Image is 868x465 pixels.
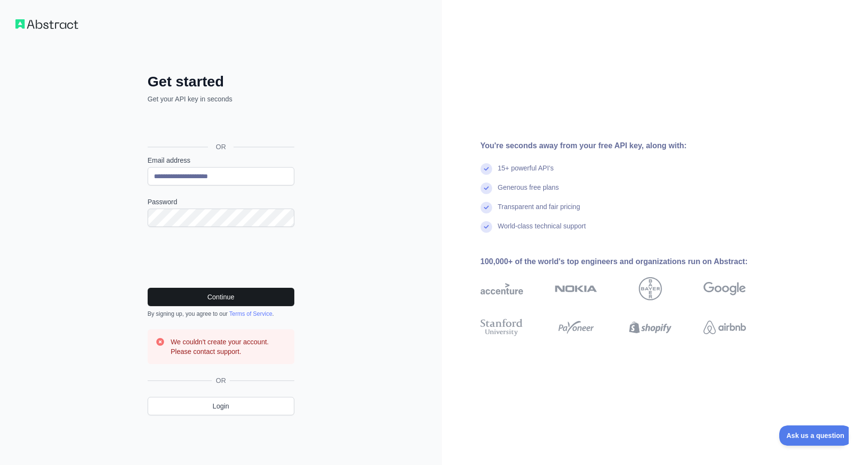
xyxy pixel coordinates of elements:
label: Email address [148,155,294,165]
img: check mark [481,221,492,233]
img: check mark [481,202,492,213]
a: Terms of Service [229,310,272,317]
div: Iniciar sesión con Google. Se abre en una nueva pestaña. [148,114,292,136]
div: By signing up, you agree to our . [148,310,294,318]
iframe: Toggle Customer Support [779,425,849,446]
span: OR [208,142,234,152]
button: Continue [148,288,294,306]
a: Login [148,397,294,415]
img: nokia [555,277,597,300]
div: Transparent and fair pricing [498,202,580,221]
h3: We couldn't create your account. Please contact support. [171,337,287,356]
iframe: Botón Iniciar sesión con Google [143,114,297,136]
img: shopify [629,317,672,338]
img: accenture [481,277,523,300]
img: google [703,277,746,300]
div: 100,000+ of the world's top engineers and organizations run on Abstract: [481,256,777,268]
label: Password [148,197,294,207]
img: airbnb [703,317,746,338]
img: stanford university [481,317,523,338]
iframe: reCAPTCHA [148,239,294,276]
div: You're seconds away from your free API key, along with: [481,140,777,152]
img: Workflow [15,19,78,29]
img: check mark [481,183,492,194]
p: Get your API key in seconds [148,94,294,104]
img: check mark [481,163,492,175]
div: World-class technical support [498,221,586,240]
img: payoneer [555,317,597,338]
h2: Get started [148,73,294,90]
div: 15+ powerful API's [498,163,554,183]
div: Generous free plans [498,183,559,202]
img: bayer [639,277,662,300]
span: OR [212,376,230,385]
